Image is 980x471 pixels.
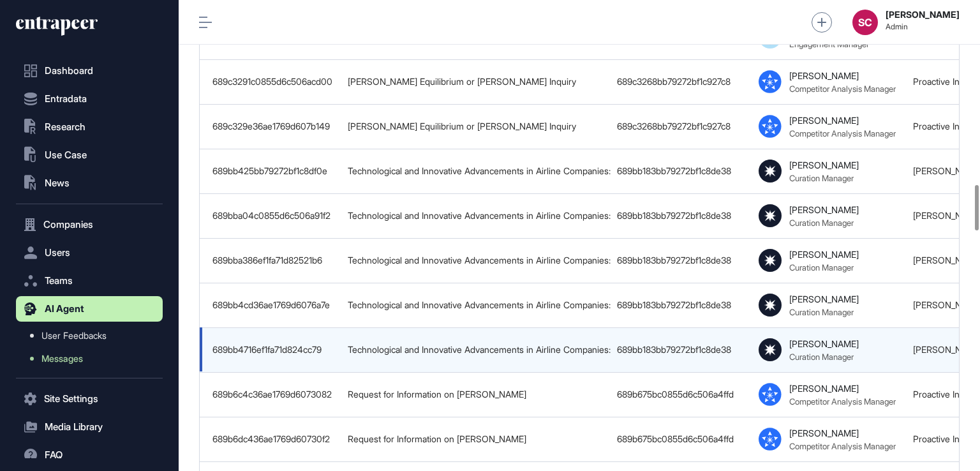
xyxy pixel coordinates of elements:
[16,442,163,468] button: FAQ
[348,255,604,265] div: Technological and Innovative Advancements in Airline Companies: Operational and Commercial Use Ca...
[348,77,604,87] div: [PERSON_NAME] Equilibrium or [PERSON_NAME] Inquiry
[212,434,335,444] div: 689b6dc436ae1769d60730f2
[789,307,854,317] div: Curation Manager
[16,86,163,112] button: Entradata
[45,276,73,286] span: Teams
[41,354,83,364] span: Messages
[22,347,163,370] a: Messages
[212,121,335,131] div: 689c329e36ae1769d607b149
[348,389,604,400] div: Request for Information on [PERSON_NAME]
[16,296,163,322] button: AI Agent
[617,121,746,131] div: 689c3268bb79272bf1c927c8
[45,304,84,314] span: AI Agent
[348,434,604,444] div: Request for Information on [PERSON_NAME]
[617,77,746,87] div: 689c3268bb79272bf1c927c8
[45,248,70,258] span: Users
[45,422,103,432] span: Media Library
[41,331,107,341] span: User Feedbacks
[16,142,163,168] button: Use Case
[44,394,98,404] span: Site Settings
[45,94,87,104] span: Entradata
[789,160,859,170] div: [PERSON_NAME]
[45,66,93,76] span: Dashboard
[212,166,335,176] div: 689bb425bb79272bf1c8df0e
[789,294,859,304] div: [PERSON_NAME]
[789,383,859,394] div: [PERSON_NAME]
[212,77,335,87] div: 689c3291c0855d6c506acd00
[617,166,746,176] div: 689bb183bb79272bf1c8de38
[348,166,604,176] div: Technological and Innovative Advancements in Airline Companies: Operational and Commercial Use Ca...
[212,345,335,355] div: 689bb4716ef1fa71d824cc79
[16,212,163,237] button: Companies
[852,10,878,35] button: SC
[45,450,63,460] span: FAQ
[16,240,163,265] button: Users
[789,115,859,126] div: [PERSON_NAME]
[16,170,163,196] button: News
[45,178,70,188] span: News
[617,300,746,310] div: 689bb183bb79272bf1c8de38
[617,434,746,444] div: 689b675bc0855d6c506a4ffd
[212,211,335,221] div: 689bba04c0855d6c506a91f2
[789,204,859,215] div: [PERSON_NAME]
[16,386,163,412] button: Site Settings
[43,220,93,230] span: Companies
[789,428,859,438] div: [PERSON_NAME]
[789,84,896,94] div: Competitor Analysis Manager
[45,150,87,160] span: Use Case
[617,389,746,400] div: 689b675bc0855d6c506a4ffd
[348,121,604,131] div: [PERSON_NAME] Equilibrium or [PERSON_NAME] Inquiry
[789,396,896,407] div: Competitor Analysis Manager
[789,441,896,451] div: Competitor Analysis Manager
[16,268,163,294] button: Teams
[617,211,746,221] div: 689bb183bb79272bf1c8de38
[789,218,854,228] div: Curation Manager
[348,345,604,355] div: Technological and Innovative Advancements in Airline Companies: Operational and Commercial Use Ca...
[617,255,746,265] div: 689bb183bb79272bf1c8de38
[348,300,604,310] div: Technological and Innovative Advancements in Airline Companies: Operational and Commercial Use Ca...
[789,128,896,138] div: Competitor Analysis Manager
[789,338,859,349] div: [PERSON_NAME]
[789,249,859,260] div: [PERSON_NAME]
[789,70,859,81] div: [PERSON_NAME]
[348,211,604,221] div: Technological and Innovative Advancements in Airline Companies: Operational and Commercial Use Ca...
[45,122,85,132] span: Research
[886,10,960,20] strong: [PERSON_NAME]
[617,345,746,355] div: 689bb183bb79272bf1c8de38
[789,352,854,362] div: Curation Manager
[886,22,960,31] span: Admin
[789,173,854,183] div: Curation Manager
[16,414,163,440] button: Media Library
[22,324,163,347] a: User Feedbacks
[16,58,163,84] a: Dashboard
[212,300,335,310] div: 689bb4cd36ae1769d6076a7e
[212,389,335,400] div: 689b6c4c36ae1769d6073082
[212,255,335,265] div: 689bba386ef1fa71d82521b6
[16,114,163,140] button: Research
[789,262,854,273] div: Curation Manager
